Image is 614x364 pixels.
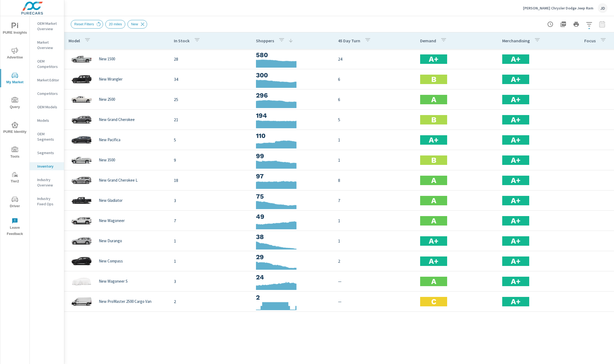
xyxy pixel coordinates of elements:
p: 1 [174,238,247,244]
p: 6 [338,96,411,103]
div: Market Overview [30,38,64,52]
h2: A [431,277,436,286]
p: Industry Overview [37,177,60,188]
p: In Stock [174,38,190,43]
p: OEM Segments [37,131,60,142]
p: Focus [584,38,596,43]
h2: A+ [511,216,521,226]
p: 28 [174,56,247,62]
p: 18 [174,177,247,183]
p: New Gladiator [99,198,123,203]
img: glamour [71,51,92,67]
h2: A+ [511,176,521,185]
img: glamour [71,152,92,168]
p: Competitors [37,91,60,96]
p: New Wagoneer S [99,279,128,284]
span: My Market [2,72,28,85]
p: Demand [420,38,436,43]
div: Inventory [30,162,64,170]
img: glamour [71,71,92,87]
p: 21 [174,116,247,123]
h3: 75 [256,192,329,201]
p: 8 [338,177,411,183]
p: 45 Day Turn [338,38,360,43]
div: OEM Models [30,103,64,111]
button: "Export Report to PDF" [558,19,569,30]
img: glamour [71,132,92,148]
img: glamour [71,253,92,269]
p: Merchandising [502,38,530,43]
h2: A+ [429,236,438,246]
img: glamour [71,213,92,229]
p: New Wagoneer [99,218,125,223]
span: Tools [2,147,28,160]
h3: 99 [256,151,329,161]
div: Industry Fixed Ops [30,195,64,208]
div: JD [598,3,608,13]
p: New 2500 [99,97,115,102]
h2: A [431,176,436,185]
p: New Grand Cherokee [99,117,135,122]
h3: 110 [256,131,329,140]
p: Inventory [37,164,60,169]
p: OEM Competitors [37,58,60,69]
div: Reset Filters [71,20,103,29]
p: — [338,298,411,305]
p: New Durango [99,238,122,243]
h3: 24 [256,273,329,282]
p: 1 [338,217,411,224]
h2: A+ [511,135,521,145]
h2: C [431,297,436,306]
p: New ProMaster 2500 Cargo Van [99,299,151,304]
h2: A+ [511,277,521,286]
h2: A+ [511,54,521,64]
p: New Compass [99,259,123,264]
p: Model [69,38,80,43]
p: OEM Market Overview [37,21,60,32]
p: Models [37,118,60,123]
h2: A+ [511,196,521,205]
h3: 300 [256,71,329,80]
img: glamour [71,172,92,188]
img: glamour [71,112,92,128]
p: 1 [338,137,411,143]
p: New Pacifica [99,137,120,142]
p: 3 [174,278,247,285]
h3: 2 [256,293,329,302]
h3: 580 [256,50,329,60]
img: glamour [71,91,92,108]
p: Shoppers [256,38,274,43]
button: Apply Filters [584,19,595,30]
h2: A+ [511,297,521,306]
h2: A+ [511,236,521,246]
h2: A+ [429,54,438,64]
p: New Wrangler [99,77,123,82]
p: Segments [37,150,60,155]
h2: A [431,95,436,104]
h2: A+ [511,256,521,266]
span: Tier2 [2,171,28,185]
h2: A+ [429,256,438,266]
span: Driver [2,196,28,209]
span: New [128,22,141,26]
p: 3 [174,197,247,204]
h2: A+ [511,95,521,104]
div: Industry Overview [30,176,64,189]
h2: A [431,216,436,226]
div: OEM Segments [30,130,64,143]
p: 5 [174,137,247,143]
p: 2 [338,258,411,264]
p: 9 [174,157,247,163]
p: New 3500 [99,158,115,162]
div: Segments [30,149,64,157]
span: 20 miles [106,22,125,26]
p: Market Editor [37,77,60,83]
h2: A [431,196,436,205]
span: Leave Feedback [2,218,28,237]
img: glamour [71,293,92,310]
span: PURE Insights [2,23,28,36]
p: 24 [338,56,411,62]
p: 34 [174,76,247,82]
p: 1 [338,238,411,244]
p: 7 [338,197,411,204]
